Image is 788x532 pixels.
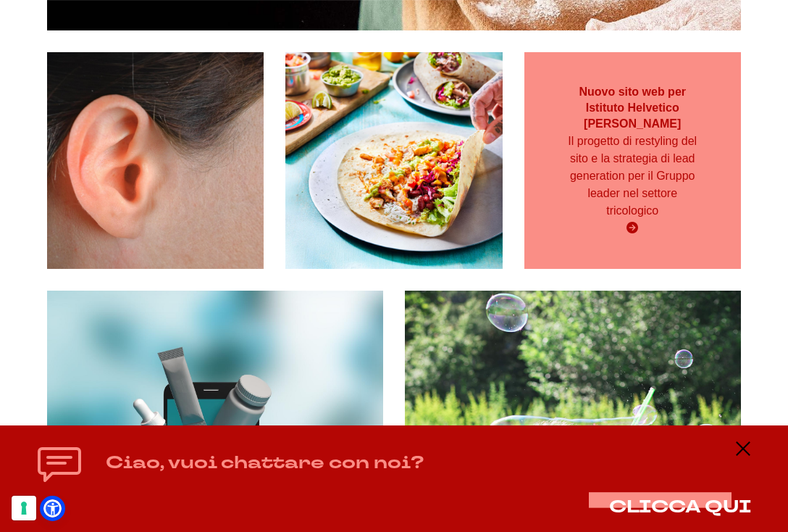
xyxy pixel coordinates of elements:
[12,496,36,520] button: Le tue preferenze relative al consenso per le tecnologie di tracciamento
[609,495,752,519] span: CLICCA QUI
[579,86,686,130] strong: Nuovo sito web per Istituto Helvetico [PERSON_NAME]
[609,498,752,518] button: CLICCA QUI
[567,133,697,220] p: Il progetto di restyling del sito e la strategia di lead generation per il Gruppo leader nel sett...
[43,499,62,518] a: Open Accessibility Menu
[524,52,741,269] a: Nuovo sito web per Istituto Helvetico [PERSON_NAME] Il progetto di restyling del sito e la strate...
[106,451,424,475] h4: Ciao, vuoi chattare con noi?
